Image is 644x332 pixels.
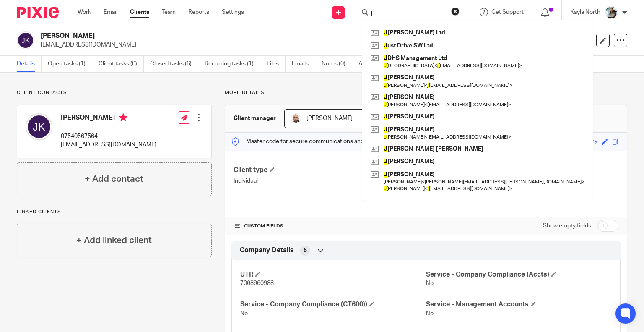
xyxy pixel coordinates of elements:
h4: Service - Company Compliance (Accts) [426,270,612,279]
span: No [240,311,248,316]
a: Team [162,8,176,16]
a: Client tasks (0) [99,56,144,72]
h4: Service - Management Accounts [426,300,612,309]
input: Search [370,10,446,18]
h4: Client type [234,166,426,175]
p: 07540567564 [61,132,156,141]
a: Details [17,56,42,72]
p: Master code for secure communications and files [231,137,376,146]
a: Reports [188,8,209,16]
h3: Client manager [234,114,276,123]
img: svg%3E [17,31,34,49]
a: Clients [130,8,149,16]
img: Daryl.jpg [291,113,301,123]
i: Primary [119,113,127,122]
p: More details [225,89,627,96]
h4: + Add contact [85,173,143,186]
p: [EMAIL_ADDRESS][DOMAIN_NAME] [41,41,513,49]
p: Kayla North [570,8,600,16]
p: [EMAIL_ADDRESS][DOMAIN_NAME] [61,141,156,149]
span: No [426,311,434,316]
span: Company Details [240,246,294,255]
a: Files [267,56,286,72]
h4: [PERSON_NAME] [61,113,156,124]
a: Closed tasks (6) [150,56,198,72]
img: svg%3E [26,113,52,140]
button: Clear [451,7,460,16]
h4: + Add linked client [76,234,152,247]
p: Individual [234,177,426,185]
span: 7068960988 [240,280,274,286]
div: glazed-turquoise-matte-laboratory [507,137,597,146]
span: Get Support [491,9,524,15]
span: 5 [304,246,307,255]
a: Audit logs [358,56,391,72]
p: Linked clients [17,209,212,215]
img: Pixie [17,7,59,18]
h2: [PERSON_NAME] [41,31,419,40]
a: Emails [292,56,315,72]
span: No [426,280,434,286]
h4: Service - Company Compliance (CT600)) [240,300,426,309]
a: Work [78,8,91,16]
a: Recurring tasks (1) [205,56,260,72]
label: Show empty fields [543,222,591,230]
h4: UTR [240,270,426,279]
a: Settings [222,8,244,16]
h4: CUSTOM FIELDS [234,223,426,230]
a: Email [104,8,117,16]
a: Open tasks (1) [48,56,92,72]
img: Profile%20Photo.png [605,6,618,19]
p: Client contacts [17,89,212,96]
span: [PERSON_NAME] [306,115,353,121]
a: Notes (0) [322,56,352,72]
